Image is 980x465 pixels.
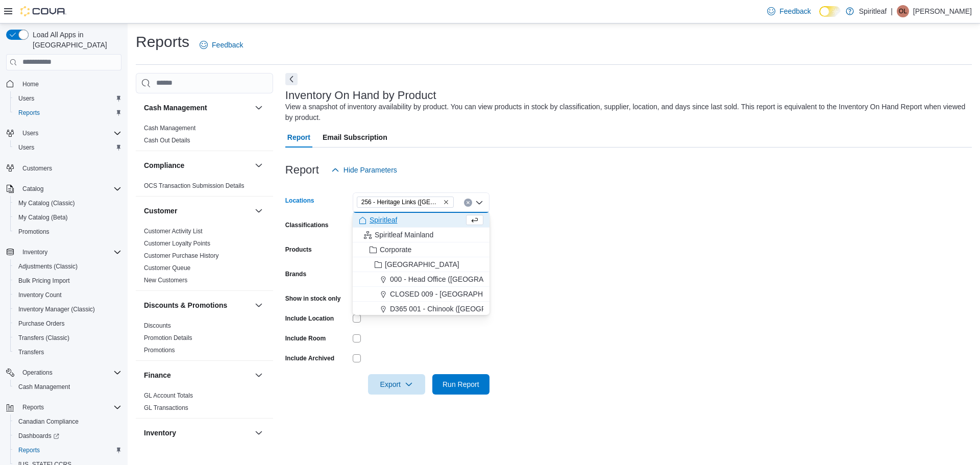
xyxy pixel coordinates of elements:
button: [GEOGRAPHIC_DATA] [353,257,489,272]
h1: Reports [136,32,189,52]
a: Bulk Pricing Import [14,275,74,287]
a: Dashboards [14,430,63,442]
span: Dashboards [18,432,59,440]
span: Feedback [779,6,811,16]
button: Inventory [253,427,265,439]
span: Cash Management [144,124,195,132]
span: OCS Transaction Submission Details [144,182,244,190]
a: New Customers [144,277,187,284]
label: Include Archived [285,354,334,362]
span: Customer Activity List [144,227,203,235]
button: Catalog [18,183,47,195]
button: Finance [253,369,265,381]
span: GL Account Totals [144,391,193,400]
span: 256 - Heritage Links ([GEOGRAPHIC_DATA]) [361,197,441,207]
span: Reports [14,107,121,119]
button: Catalog [2,182,126,196]
span: Report [287,127,310,148]
span: Reports [18,446,40,454]
span: CLOSED 009 - [GEOGRAPHIC_DATA]. [390,289,516,299]
button: Cash Management [144,103,251,113]
button: Spiritleaf [353,213,489,228]
span: Spiritleaf Mainland [375,230,433,240]
span: Inventory Manager (Classic) [14,303,121,315]
button: Users [10,91,126,106]
span: Inventory Count [18,291,62,299]
button: Customer [253,205,265,217]
span: Cash Out Details [144,136,190,144]
button: Compliance [253,159,265,172]
div: Olivia L [897,5,909,17]
span: Operations [22,369,53,377]
span: Inventory [22,248,47,256]
span: GL Transactions [144,404,188,412]
span: 256 - Heritage Links (Edmonton) [357,197,454,208]
a: Feedback [763,1,815,21]
span: Cash Management [18,383,70,391]
button: Home [2,77,126,91]
span: My Catalog (Beta) [14,211,121,224]
span: Transfers (Classic) [18,334,69,342]
span: Export [374,374,419,395]
a: My Catalog (Classic) [14,197,79,209]
span: Transfers [18,348,44,356]
button: Cash Management [10,380,126,394]
span: Spiritleaf [370,215,397,225]
span: Reports [18,401,121,413]
div: Cash Management [136,122,273,151]
button: Finance [144,370,251,380]
div: Finance [136,389,273,418]
button: Purchase Orders [10,316,126,331]
a: Discounts [144,322,171,329]
button: D365 001 - Chinook ([GEOGRAPHIC_DATA]) [353,302,489,316]
div: Discounts & Promotions [136,320,273,360]
span: Customer Queue [144,264,190,272]
span: Run Report [443,379,479,389]
label: Brands [285,270,306,278]
button: Transfers [10,345,126,359]
span: Load All Apps in [GEOGRAPHIC_DATA] [29,30,121,50]
button: Promotions [10,225,126,239]
a: Home [18,78,43,90]
button: Close list of options [475,199,483,207]
span: Customers [22,164,52,173]
span: Bulk Pricing Import [14,275,121,287]
button: Inventory [18,246,52,258]
span: Users [14,92,121,105]
input: Dark Mode [819,6,841,17]
span: 000 - Head Office ([GEOGRAPHIC_DATA]) [390,274,527,284]
span: Inventory Manager (Classic) [18,305,95,313]
span: Promotions [14,226,121,238]
a: GL Account Totals [144,392,193,399]
label: Classifications [285,221,329,229]
span: Operations [18,366,121,379]
button: Corporate [353,242,489,257]
span: Inventory [18,246,121,258]
span: Purchase Orders [18,320,65,328]
span: Purchase Orders [14,317,121,330]
button: Inventory Manager (Classic) [10,302,126,316]
label: Products [285,246,312,254]
a: Customer Activity List [144,228,203,235]
span: OL [899,5,907,17]
span: Users [14,141,121,154]
label: Include Room [285,334,326,342]
a: Dashboards [10,429,126,443]
button: Compliance [144,160,251,170]
span: Promotions [18,228,50,236]
a: Customers [18,162,56,175]
button: Reports [2,400,126,414]
span: My Catalog (Classic) [18,199,75,207]
a: OCS Transaction Submission Details [144,182,244,189]
div: View a snapshot of inventory availability by product. You can view products in stock by classific... [285,102,967,123]
a: Cash Out Details [144,137,190,144]
h3: Cash Management [144,103,207,113]
span: My Catalog (Classic) [14,197,121,209]
a: GL Transactions [144,404,188,411]
span: Users [18,143,34,152]
a: Inventory Manager (Classic) [14,303,99,315]
span: Bulk Pricing Import [18,277,70,285]
span: Reports [18,109,40,117]
button: Reports [18,401,48,413]
button: Discounts & Promotions [253,299,265,311]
